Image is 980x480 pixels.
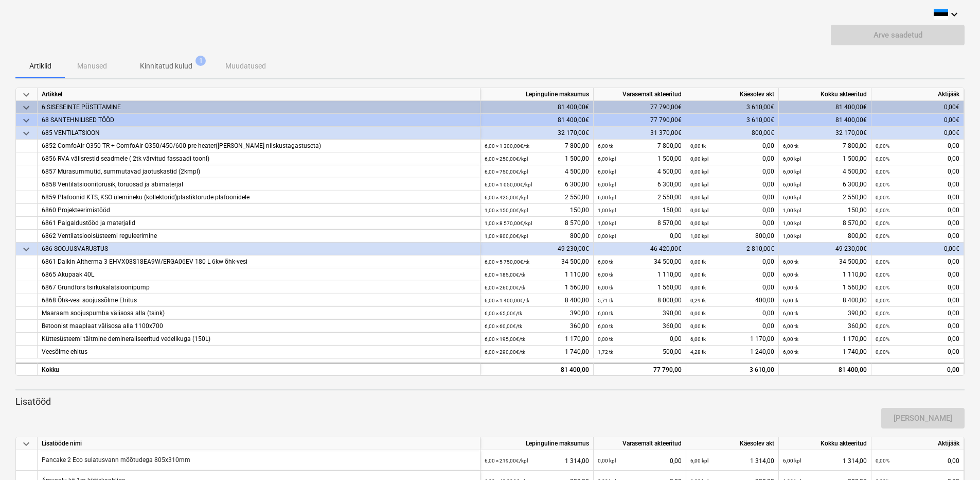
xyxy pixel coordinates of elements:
[690,204,774,217] div: 0,00
[485,217,589,230] div: 8 570,00
[690,255,774,268] div: 0,00
[485,364,589,376] div: 81 400,00
[783,294,867,307] div: 8 400,00
[690,458,708,464] small: 6,00 kpl
[779,437,871,450] div: Kokku akteeritud
[783,230,867,243] div: 800,00
[42,178,476,191] div: 6858 Ventilatsioonitorusik, toruosad ja abimaterjal
[690,272,706,278] small: 0,00 tk
[783,458,801,464] small: 6,00 kpl
[598,195,616,200] small: 6,00 kpl
[42,204,476,217] div: 6860 Projekteerimistööd
[779,101,871,114] div: 81 400,00€
[42,230,476,243] div: 6862 Ventilatsiooisüsteemi reguleerimine
[485,178,589,191] div: 6 300,00
[686,114,779,127] div: 3 610,00€
[876,298,889,303] small: 0,00%
[783,156,801,162] small: 6,00 kpl
[783,195,801,200] small: 6,00 kpl
[783,143,798,149] small: 6,00 tk
[686,101,779,114] div: 3 610,00€
[783,281,867,294] div: 1 560,00
[690,165,774,178] div: 0,00
[485,165,589,178] div: 4 500,00
[485,208,528,213] small: 1,00 × 150,00€ / kpl
[195,56,206,66] span: 1
[598,208,616,213] small: 1,00 kpl
[690,298,706,303] small: 0,29 tk
[598,268,682,281] div: 1 110,00
[783,268,867,281] div: 1 110,00
[598,178,682,191] div: 6 300,00
[480,243,594,255] div: 49 230,00€
[690,349,706,355] small: 4,28 tk
[783,298,798,303] small: 6,00 tk
[480,101,594,114] div: 81 400,00€
[876,285,889,290] small: 0,00%
[485,230,589,243] div: 800,00
[783,349,798,355] small: 6,00 tk
[598,285,613,290] small: 6,00 tk
[598,143,613,149] small: 6,00 tk
[783,450,867,471] div: 1 314,00
[42,294,476,307] div: 6868 Õhk-vesi soojussõlme Ehitus
[598,294,682,307] div: 8 000,00
[876,349,889,355] small: 0,00%
[485,323,522,329] small: 6,00 × 60,00€ / tk
[42,333,476,346] div: Küttesüsteemi täitmine demineraliseeritud vedelikuga (150L)
[485,336,525,342] small: 6,00 × 195,00€ / tk
[480,127,594,140] div: 32 170,00€
[42,320,476,333] div: Betoonist maaplaat välisosa alla 1100x700
[779,127,871,140] div: 32 170,00€
[598,169,616,175] small: 6,00 kpl
[783,333,867,346] div: 1 170,00
[598,298,613,303] small: 5,71 tk
[690,143,706,149] small: 0,00 tk
[871,114,964,127] div: 0,00€
[876,156,889,162] small: 0,00%
[598,255,682,268] div: 34 500,00
[783,208,801,213] small: 1,00 kpl
[598,333,682,346] div: 0,00
[485,255,589,268] div: 34 500,00
[42,456,190,465] p: Pancake 2 Eco sulatusvann mõõtudega 805x310mm
[20,438,32,450] span: keyboard_arrow_down
[876,233,889,239] small: 0,00%
[485,220,532,226] small: 1,00 × 8 570,00€ / kpl
[598,336,613,342] small: 0,00 tk
[38,363,480,375] div: Kokku
[485,268,589,281] div: 1 110,00
[485,152,589,165] div: 1 500,00
[779,114,871,127] div: 81 400,00€
[690,156,708,162] small: 0,00 kpl
[783,152,867,165] div: 1 500,00
[783,140,867,152] div: 7 800,00
[38,437,480,450] div: Lisatööde nimi
[140,61,192,72] p: Kinnitatud kulud
[783,204,867,217] div: 150,00
[20,89,32,101] span: keyboard_arrow_down
[485,281,589,294] div: 1 560,00
[876,311,889,316] small: 0,00%
[20,127,32,140] span: keyboard_arrow_down
[783,336,798,342] small: 6,00 tk
[598,217,682,230] div: 8 570,00
[876,323,889,329] small: 0,00%
[783,191,867,204] div: 2 550,00
[871,88,964,101] div: Aktijääk
[690,333,774,346] div: 1 170,00
[598,450,682,471] div: 0,00
[783,233,801,239] small: 1,00 kpl
[485,294,589,307] div: 8 400,00
[876,458,889,464] small: 0,00%
[686,437,779,450] div: Käesolev akt
[594,243,686,255] div: 46 420,00€
[783,220,801,226] small: 1,00 kpl
[876,152,959,165] div: 0,00
[485,272,525,278] small: 6,00 × 185,00€ / tk
[876,195,889,200] small: 0,00%
[686,88,779,101] div: Käesolev akt
[690,320,774,333] div: 0,00
[485,311,522,316] small: 6,00 × 65,00€ / tk
[485,140,589,152] div: 7 800,00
